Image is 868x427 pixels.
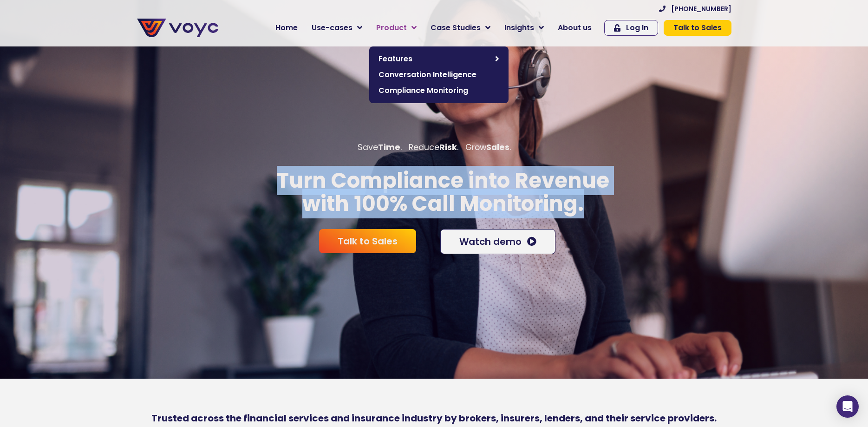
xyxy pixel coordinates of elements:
[836,395,859,418] div: Open Intercom Messenger
[440,229,555,254] a: Watch demo
[659,6,731,12] a: [PHONE_NUMBER]
[671,6,731,12] span: [PHONE_NUMBER]
[268,19,305,37] a: Home
[374,83,504,99] a: Compliance Monitoring
[626,24,648,32] span: Log In
[673,24,722,32] span: Talk to Sales
[305,19,369,37] a: Use-cases
[439,142,457,153] b: Risk
[379,69,499,80] span: Conversation Intelligence
[319,229,416,253] a: Talk to Sales
[486,142,509,153] b: Sales
[551,19,599,37] a: About us
[558,22,592,33] span: About us
[379,53,490,65] span: Features
[369,19,424,37] a: Product
[431,22,481,33] span: Case Studies
[338,236,398,246] span: Talk to Sales
[151,412,717,425] b: Trusted across the financial services and insurance industry by brokers, insurers, lenders, and t...
[379,85,499,96] span: Compliance Monitoring
[424,19,497,37] a: Case Studies
[459,237,522,246] span: Watch demo
[604,20,658,36] a: Log In
[374,51,504,67] a: Features
[312,22,352,33] span: Use-cases
[664,20,731,36] a: Talk to Sales
[497,19,551,37] a: Insights
[374,67,504,83] a: Conversation Intelligence
[275,22,298,33] span: Home
[376,22,407,33] span: Product
[504,22,534,33] span: Insights
[137,19,218,37] img: voyc-full-logo
[378,142,400,153] b: Time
